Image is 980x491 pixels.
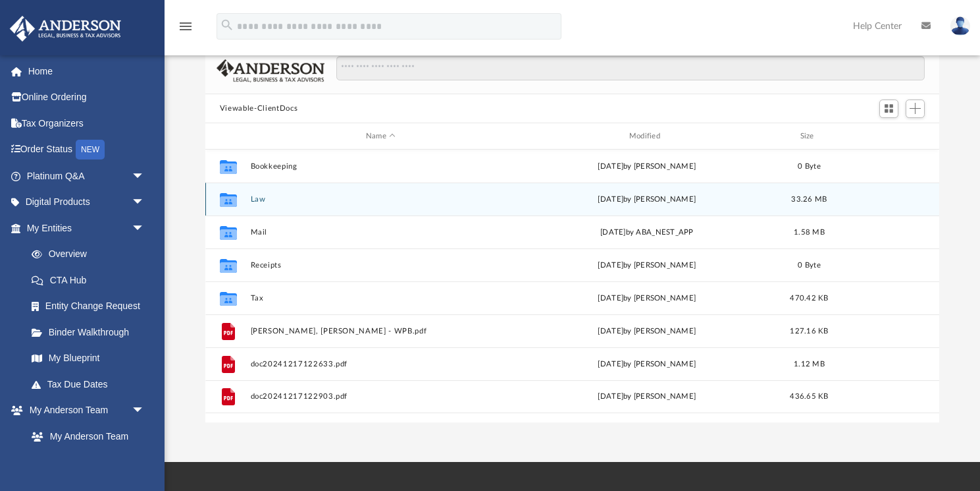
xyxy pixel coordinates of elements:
[250,228,511,237] button: Mail
[18,241,165,268] a: Overview
[9,397,158,424] a: My Anderson Teamarrow_drop_down
[790,393,828,400] span: 436.65 KB
[516,130,777,142] div: Modified
[9,163,165,189] a: Platinum Q&Aarrow_drop_down
[794,229,825,236] span: 1.58 MB
[517,359,777,370] div: [DATE] by [PERSON_NAME]
[517,326,777,337] div: [DATE] by [PERSON_NAME]
[336,56,925,81] input: Search files and folders
[798,262,821,269] span: 0 Byte
[517,260,777,272] div: [DATE] by [PERSON_NAME]
[178,18,193,34] i: menu
[879,100,899,118] button: Switch to Grid View
[211,130,244,142] div: id
[790,295,828,302] span: 470.42 KB
[132,163,158,190] span: arrow_drop_down
[250,294,511,303] button: Tax
[791,196,827,203] span: 33.26 MB
[18,293,165,320] a: Entity Change Request
[6,16,125,42] img: Anderson Advisors Platinum Portal
[794,361,825,368] span: 1.12 MB
[517,391,777,403] div: [DATE] by [PERSON_NAME]
[220,103,297,115] button: Viewable-ClientDocs
[517,194,777,206] div: [DATE] by [PERSON_NAME]
[250,261,511,270] button: Receipts
[9,84,165,111] a: Online Ordering
[18,319,165,345] a: Binder Walkthrough
[790,328,828,335] span: 127.16 KB
[250,195,511,204] button: Law
[250,327,511,335] button: [PERSON_NAME], [PERSON_NAME] - WPB.pdf
[9,215,165,241] a: My Entitiesarrow_drop_down
[18,371,165,397] a: Tax Due Dates
[250,392,511,401] button: doc20241217122903.pdf
[132,189,158,216] span: arrow_drop_down
[250,162,511,171] button: Bookkeeping
[783,130,835,142] div: Size
[18,423,151,449] a: My Anderson Team
[9,189,165,216] a: Digital Productsarrow_drop_down
[841,130,933,142] div: id
[132,397,158,424] span: arrow_drop_down
[517,227,777,239] div: [DATE] by ABA_NEST_APP
[178,25,193,34] a: menu
[18,345,158,372] a: My Blueprint
[76,140,105,159] div: NEW
[517,293,777,304] div: [DATE] by [PERSON_NAME]
[249,130,510,142] div: Name
[220,18,234,32] i: search
[9,136,165,163] a: Order StatusNEW
[9,58,165,84] a: Home
[205,150,939,423] div: grid
[798,163,821,170] span: 0 Byte
[132,215,158,242] span: arrow_drop_down
[9,110,165,136] a: Tax Organizers
[18,267,165,293] a: CTA Hub
[517,161,777,173] div: [DATE] by [PERSON_NAME]
[250,360,511,368] button: doc20241217122633.pdf
[906,100,925,118] button: Add
[950,16,970,36] img: User Pic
